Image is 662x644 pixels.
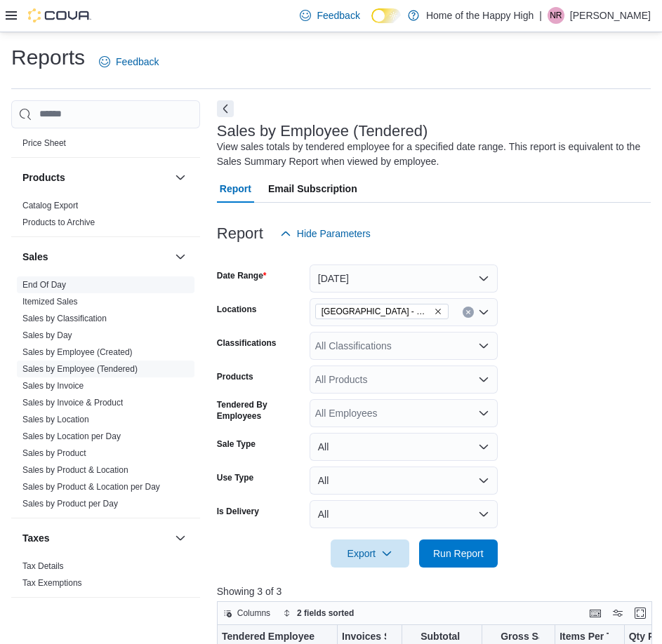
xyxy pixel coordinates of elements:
[277,605,359,622] button: 2 fields sorted
[297,227,371,241] span: Hide Parameters
[218,605,276,622] button: Columns
[217,472,253,483] label: Use Type
[217,304,257,315] label: Locations
[116,55,159,69] span: Feedback
[217,584,657,598] p: Showing 3 of 3
[172,169,189,186] button: Products
[463,307,474,318] button: Clear input
[22,330,72,340] a: Sales by Day
[22,397,123,408] span: Sales by Invoice & Product
[609,605,626,622] button: Display options
[11,558,200,597] div: Taxes
[11,276,200,518] div: Sales
[478,307,489,318] button: Open list of options
[217,140,644,169] div: View sales totals by tendered employee for a specified date range. This report is equivalent to t...
[587,605,604,622] button: Keyboard shortcuts
[22,217,95,227] a: Products to Archive
[22,481,160,492] span: Sales by Product & Location per Day
[93,48,164,76] a: Feedback
[310,500,498,528] button: All
[22,414,89,425] span: Sales by Location
[22,498,118,509] span: Sales by Product per Day
[22,431,121,441] a: Sales by Location per Day
[539,7,542,24] p: |
[22,314,107,323] a: Sales by Classification
[419,539,498,568] button: Run Report
[237,608,270,619] span: Columns
[22,330,72,341] span: Sales by Day
[342,630,386,643] div: Invoices Sold
[22,448,86,459] span: Sales by Product
[421,630,466,643] div: Subtotal
[22,364,138,374] a: Sales by Employee (Tendered)
[11,135,200,157] div: Pricing
[22,296,78,307] span: Itemized Sales
[548,7,564,24] div: Nathaniel Reid
[22,347,133,358] span: Sales by Employee (Created)
[22,313,107,324] span: Sales by Classification
[22,415,89,424] a: Sales by Location
[172,530,189,546] button: Taxes
[478,408,489,419] button: Open list of options
[217,100,234,117] button: Next
[22,363,138,375] span: Sales by Employee (Tendered)
[570,7,651,24] p: [PERSON_NAME]
[22,250,169,264] button: Sales
[22,137,66,149] span: Price Sheet
[22,138,66,148] a: Price Sheet
[310,467,498,495] button: All
[22,561,64,571] a: Tax Details
[22,561,64,572] span: Tax Details
[22,577,82,589] span: Tax Exemptions
[172,248,189,265] button: Sales
[22,465,128,475] a: Sales by Product & Location
[268,175,357,203] span: Email Subscription
[22,482,160,492] a: Sales by Product & Location per Day
[217,225,263,242] h3: Report
[478,340,489,351] button: Open list of options
[217,399,304,422] label: Tendered By Employees
[22,201,78,210] a: Catalog Export
[11,43,85,72] h1: Reports
[315,304,449,319] span: Slave Lake - Cornerstone - Fire & Flower
[310,433,498,461] button: All
[22,170,65,185] h3: Products
[217,438,256,450] label: Sale Type
[22,499,118,509] a: Sales by Product per Day
[220,175,251,203] span: Report
[22,448,86,458] a: Sales by Product
[22,531,169,545] button: Taxes
[297,608,354,619] span: 2 fields sorted
[22,531,50,545] h3: Taxes
[22,280,66,290] a: End Of Day
[501,630,539,643] div: Gross Sales
[22,170,169,185] button: Products
[274,220,376,248] button: Hide Parameters
[560,630,609,643] div: Items Per Transaction
[22,398,123,408] a: Sales by Invoice & Product
[433,546,484,561] span: Run Report
[217,337,277,349] label: Classifications
[294,1,365,29] a: Feedback
[217,270,267,281] label: Date Range
[217,371,253,382] label: Products
[632,605,649,622] button: Enter fullscreen
[478,374,489,385] button: Open list of options
[22,279,66,290] span: End Of Day
[550,7,562,24] span: NR
[317,8,359,22] span: Feedback
[22,578,82,588] a: Tax Exemptions
[22,431,121,442] span: Sales by Location per Day
[331,539,409,568] button: Export
[22,200,78,211] span: Catalog Export
[371,8,401,23] input: Dark Mode
[339,539,401,568] span: Export
[22,250,48,264] h3: Sales
[217,506,259,517] label: Is Delivery
[426,7,534,24] p: Home of the Happy High
[222,630,322,643] div: Tendered Employee
[217,123,428,140] h3: Sales by Employee (Tendered)
[22,380,84,391] span: Sales by Invoice
[11,197,200,236] div: Products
